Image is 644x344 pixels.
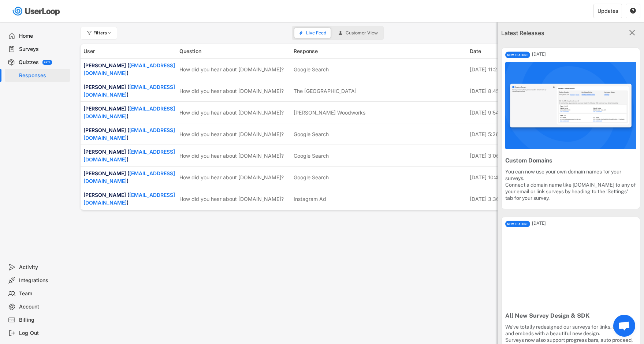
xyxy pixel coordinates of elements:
[294,130,329,138] div: Google Search
[19,59,39,66] div: Quizzes
[83,105,175,119] a: [EMAIL_ADDRESS][DOMAIN_NAME]
[630,7,636,14] text: 
[294,195,326,203] div: Instagram Ad
[179,173,289,181] div: How did you hear about [DOMAIN_NAME]?
[505,157,636,165] div: Custom Domains
[83,61,175,77] div: [PERSON_NAME] ( )
[83,127,175,141] a: [EMAIL_ADDRESS][DOMAIN_NAME]
[532,52,640,56] div: [DATE]
[19,72,67,79] div: Responses
[83,170,175,184] a: [EMAIL_ADDRESS][DOMAIN_NAME]
[294,47,465,55] div: Response
[83,105,175,120] div: [PERSON_NAME] ( )
[505,52,530,58] div: NEW FEATURE
[470,152,634,160] div: [DATE] 3:06 pm
[306,31,326,35] span: Live Feed
[294,109,365,116] div: [PERSON_NAME] Woodworks
[19,33,67,40] div: Home
[179,152,289,160] div: How did you hear about [DOMAIN_NAME]?
[505,62,636,149] img: CleanShot%202025-09-30%20at%2011.24.00%402x.png
[470,87,634,95] div: [DATE] 8:45 pm
[83,126,175,142] div: [PERSON_NAME] ( )
[19,330,67,337] div: Log Out
[19,290,67,297] div: Team
[179,109,289,116] div: How did you hear about [DOMAIN_NAME]?
[294,152,329,160] div: Google Search
[470,66,634,73] div: [DATE] 11:25 pm
[501,29,597,37] div: Latest Releases
[630,8,636,14] button: 
[19,317,67,324] div: Billing
[19,46,67,53] div: Surveys
[19,303,67,310] div: Account
[613,315,635,337] div: Open chat
[598,8,618,14] div: Updates
[179,66,289,73] div: How did you hear about [DOMAIN_NAME]?
[629,28,635,37] text: 
[334,28,382,38] button: Customer View
[470,195,634,203] div: [DATE] 3:36 am
[532,221,640,225] div: [DATE]
[179,47,289,55] div: Question
[294,66,329,73] div: Google Search
[627,28,637,38] button: 
[83,62,175,76] a: [EMAIL_ADDRESS][DOMAIN_NAME]
[470,109,634,116] div: [DATE] 9:54 am
[505,312,636,320] div: All New Survey Design & SDK
[19,264,67,271] div: Activity
[83,83,175,98] div: [PERSON_NAME] ( )
[83,47,175,55] div: User
[505,168,636,202] div: You can now use your own domain names for your surveys. Connect a domain name like [DOMAIN_NAME] ...
[19,277,67,284] div: Integrations
[44,61,51,64] div: BETA
[83,191,175,206] div: [PERSON_NAME] ( )
[11,4,63,19] img: userloop-logo-01.svg
[179,130,289,138] div: How did you hear about [DOMAIN_NAME]?
[93,31,112,35] div: Filters
[179,87,289,95] div: How did you hear about [DOMAIN_NAME]?
[83,148,175,163] div: [PERSON_NAME] ( )
[470,130,634,138] div: [DATE] 5:26 pm
[83,149,175,162] a: [EMAIL_ADDRESS][DOMAIN_NAME]
[294,28,331,38] button: Live Feed
[83,169,175,185] div: [PERSON_NAME] ( )
[294,87,357,95] div: The [GEOGRAPHIC_DATA]
[83,192,175,206] a: [EMAIL_ADDRESS][DOMAIN_NAME]
[470,47,634,55] div: Date
[179,195,289,203] div: How did you hear about [DOMAIN_NAME]?
[470,173,634,181] div: [DATE] 10:46 pm
[294,173,329,181] div: Google Search
[83,84,175,98] a: [EMAIL_ADDRESS][DOMAIN_NAME]
[505,221,530,227] div: NEW FEATURE
[346,31,378,35] span: Customer View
